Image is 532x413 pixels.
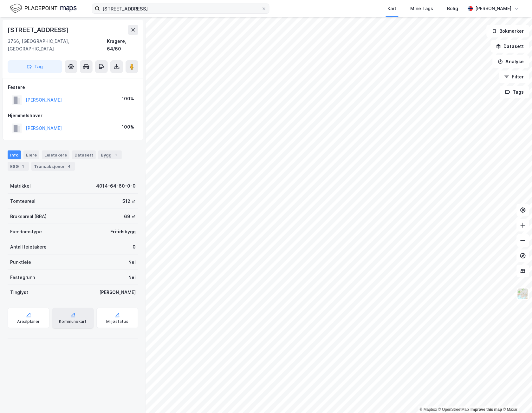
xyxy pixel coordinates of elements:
[471,408,502,412] a: Improve this map
[113,152,119,158] div: 1
[10,274,35,281] div: Festegrunn
[499,70,529,83] button: Filter
[10,228,42,236] div: Eiendomstype
[106,319,128,324] div: Miljøstatus
[72,150,96,159] div: Datasett
[10,182,31,190] div: Matrikkel
[8,60,62,73] button: Tag
[99,289,136,296] div: [PERSON_NAME]
[388,5,397,12] div: Kart
[420,408,437,412] a: Mapbox
[476,5,512,12] div: [PERSON_NAME]
[8,112,138,119] div: Hjemmelshaver
[487,25,529,37] button: Bokmerker
[500,383,532,413] div: Kontrollprogram for chat
[122,95,134,103] div: 100%
[438,408,469,412] a: OpenStreetMap
[122,123,134,131] div: 100%
[10,258,31,266] div: Punktleie
[59,319,87,324] div: Kommunekart
[107,37,138,53] div: Kragerø, 64/60
[411,5,433,12] div: Mine Tags
[17,319,40,324] div: Arealplaner
[122,197,136,205] div: 512 ㎡
[98,150,122,159] div: Bygg
[493,55,529,68] button: Analyse
[8,37,107,53] div: 3766, [GEOGRAPHIC_DATA], [GEOGRAPHIC_DATA]
[128,274,136,281] div: Nei
[491,40,529,53] button: Datasett
[10,197,36,205] div: Tomteareal
[133,243,136,251] div: 0
[8,25,70,35] div: [STREET_ADDRESS]
[100,4,262,13] input: Søk på adresse, matrikkel, gårdeiere, leietakere eller personer
[10,243,47,251] div: Antall leietakere
[23,150,39,159] div: Eiere
[10,3,77,14] img: logo.f888ab2527a4732fd821a326f86c7f29.svg
[66,163,72,170] div: 4
[447,5,458,12] div: Bolig
[8,162,29,171] div: ESG
[96,182,136,190] div: 4014-64-60-0-0
[128,258,136,266] div: Nei
[10,213,47,220] div: Bruksareal (BRA)
[500,86,529,98] button: Tags
[31,162,75,171] div: Transaksjoner
[8,83,138,91] div: Festere
[124,213,136,220] div: 69 ㎡
[8,150,21,159] div: Info
[42,150,69,159] div: Leietakere
[20,163,26,170] div: 1
[10,289,28,296] div: Tinglyst
[500,383,532,413] iframe: Chat Widget
[110,228,136,236] div: Fritidsbygg
[517,288,529,300] img: Z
